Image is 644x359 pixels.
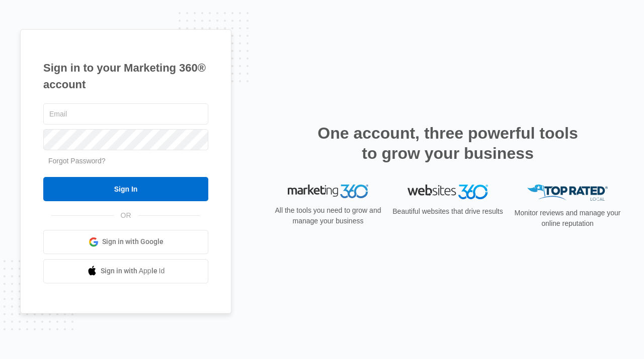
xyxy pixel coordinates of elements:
[408,185,488,199] img: Websites 360
[102,236,164,247] span: Sign in with Google
[114,210,138,221] span: OR
[43,103,208,125] input: Email
[43,177,208,201] input: Sign In
[48,157,106,165] a: Forgot Password?
[101,266,165,276] span: Sign in with Apple Id
[314,123,581,163] h2: One account, three powerful tools to grow your business
[43,59,208,93] h1: Sign in to your Marketing 360® account
[43,259,208,283] a: Sign in with Apple Id
[272,205,384,226] p: All the tools you need to grow and manage your business
[43,230,208,254] a: Sign in with Google
[527,185,608,201] img: Top Rated Local
[391,206,504,217] p: Beautiful websites that drive results
[511,208,624,229] p: Monitor reviews and manage your online reputation
[288,185,368,199] img: Marketing 360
